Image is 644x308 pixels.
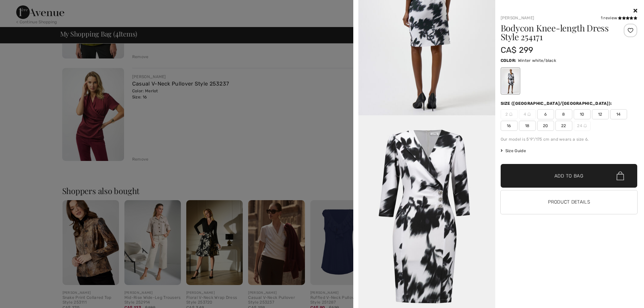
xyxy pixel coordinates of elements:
[15,5,29,11] span: Help
[610,109,627,119] span: 14
[617,171,624,180] img: Bag.svg
[519,121,536,131] span: 18
[601,15,637,21] div: 1 review
[501,16,534,20] a: [PERSON_NAME]
[501,45,533,55] span: CA$ 299
[501,164,638,188] button: Add to Bag
[519,109,536,119] span: 4
[592,109,609,119] span: 12
[509,113,512,116] img: ring-m.svg
[501,58,517,63] span: Color:
[574,121,591,131] span: 24
[501,100,614,106] div: Size ([GEOGRAPHIC_DATA]/[GEOGRAPHIC_DATA]):
[583,124,587,127] img: ring-m.svg
[554,172,583,180] span: Add to Bag
[501,190,638,214] button: Product Details
[527,113,531,116] img: ring-m.svg
[501,121,518,131] span: 16
[501,148,526,154] span: Size Guide
[555,121,572,131] span: 22
[501,109,518,119] span: 2
[574,109,591,119] span: 10
[518,58,556,63] span: Winter white/black
[501,24,615,41] h1: Bodycon Knee-length Dress Style 254171
[501,136,638,142] div: Our model is 5'9"/175 cm and wears a size 6.
[537,121,554,131] span: 20
[501,68,519,94] div: Winter white/black
[555,109,572,119] span: 8
[537,109,554,119] span: 6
